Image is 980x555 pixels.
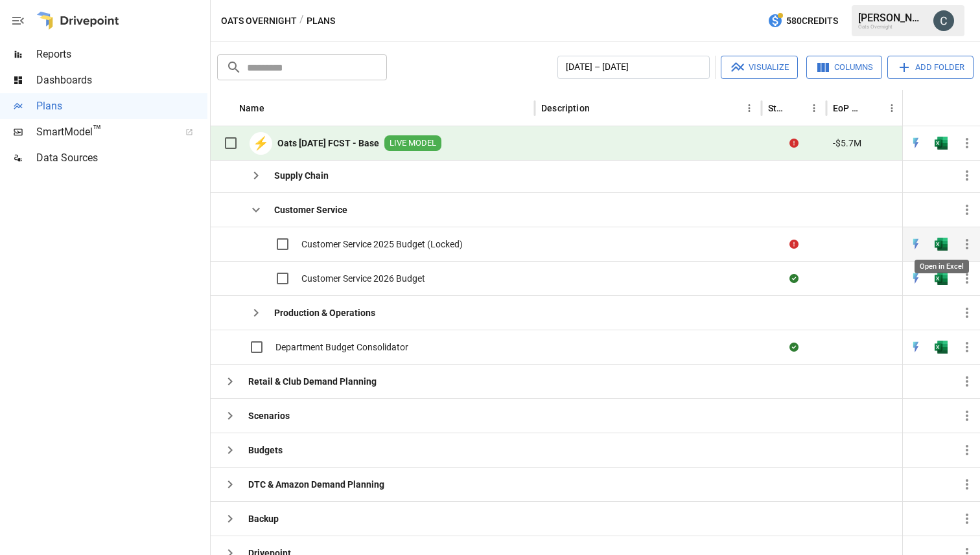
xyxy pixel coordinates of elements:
[301,238,463,251] span: Customer Service 2025 Budget (Locked)
[274,306,375,319] b: Production & Operations
[858,12,926,24] div: [PERSON_NAME]
[384,137,441,150] span: LIVE MODEL
[275,341,408,354] span: Department Budget Consolidator
[721,56,798,79] button: Visualize
[299,13,304,29] div: /
[36,47,207,62] span: Reports
[865,99,883,117] button: Sort
[909,238,922,251] div: Open in Quick Edit
[962,99,980,117] button: Sort
[789,137,799,150] div: Error during sync.
[740,99,758,117] button: Description column menu
[248,444,283,457] b: Budgets
[277,137,379,150] b: Oats [DATE] FCST - Base
[36,98,207,114] span: Plans
[909,341,922,354] div: Open in Quick Edit
[935,238,948,251] img: excel-icon.76473adf.svg
[926,3,962,39] button: Cody Johnson
[833,137,861,150] span: -$5.7M
[248,512,279,525] b: Backup
[786,13,838,29] span: 580 Credits
[301,272,425,285] span: Customer Service 2026 Budget
[591,99,609,117] button: Sort
[909,238,922,251] img: quick-edit-flash.b8aec18c.svg
[935,137,948,150] img: excel-icon.76473adf.svg
[93,122,102,139] span: ™
[935,272,948,285] div: Open in Excel
[768,103,786,113] div: Status
[36,73,207,88] span: Dashboards
[887,56,974,79] button: Add Folder
[933,10,954,31] img: Cody Johnson
[935,137,948,150] div: Open in Excel
[239,103,264,113] div: Name
[935,341,948,354] div: Open in Excel
[787,99,805,117] button: Sort
[36,124,171,140] span: SmartModel
[274,203,347,216] b: Customer Service
[250,132,272,155] div: ⚡
[789,341,799,354] div: Sync complete
[805,99,823,117] button: Status column menu
[909,272,922,285] img: quick-edit-flash.b8aec18c.svg
[909,272,922,285] div: Open in Quick Edit
[833,103,863,113] div: EoP Cash
[789,238,799,251] div: Error during sync.
[789,272,799,285] div: Sync complete
[762,9,843,33] button: 580Credits
[935,341,948,354] img: excel-icon.76473adf.svg
[806,56,882,79] button: Columns
[248,409,290,422] b: Scenarios
[909,137,922,150] div: Open in Quick Edit
[935,238,948,251] div: Open in Excel
[248,375,377,388] b: Retail & Club Demand Planning
[909,137,922,150] img: quick-edit-flash.b8aec18c.svg
[858,24,926,30] div: Oats Overnight
[883,99,901,117] button: EoP Cash column menu
[266,99,284,117] button: Sort
[915,260,969,273] div: Open in Excel
[541,103,590,113] div: Description
[274,169,329,182] b: Supply Chain
[909,341,922,354] img: quick-edit-flash.b8aec18c.svg
[557,56,710,79] button: [DATE] – [DATE]
[221,13,297,29] button: Oats Overnight
[248,478,384,491] b: DTC & Amazon Demand Planning
[36,150,207,166] span: Data Sources
[935,272,948,285] img: excel-icon.76473adf.svg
